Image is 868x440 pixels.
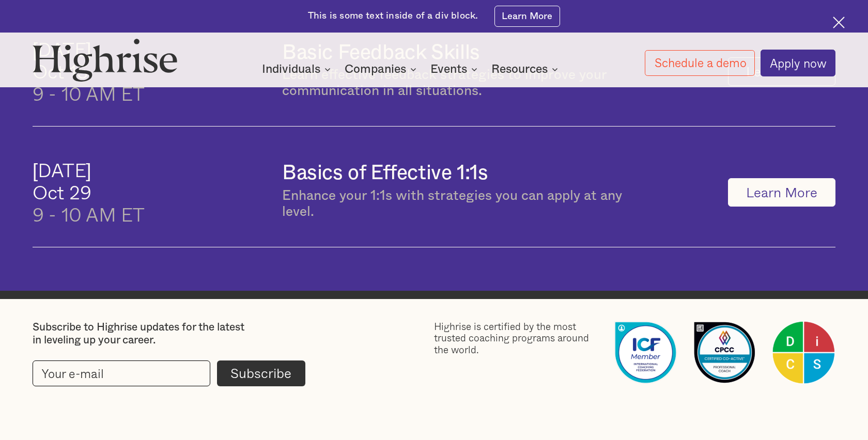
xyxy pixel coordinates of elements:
[33,360,305,386] form: current-footer-subscribe-form
[728,178,835,207] a: Learn More
[282,188,652,220] div: Enhance your 1:1s with strategies you can apply at any level.
[33,181,64,203] div: Oct
[494,6,560,26] a: Learn More
[33,321,250,347] div: Subscribe to Highrise updates for the latest in leveling up your career.
[345,63,406,75] div: Companies
[33,360,210,386] input: Your e-mail
[430,63,467,75] div: Events
[430,63,481,75] div: Events
[262,63,320,75] div: Individuals
[33,159,145,181] div: [DATE]
[33,38,178,82] img: Highrise logo
[761,50,835,76] a: Apply now
[833,17,845,28] img: Cross icon
[491,63,561,75] div: Resources
[645,50,755,76] a: Schedule a demo
[33,203,145,226] div: 9 - 10 AM ET
[69,181,91,203] div: 29
[33,83,145,105] div: 9 - 10 AM ET
[345,63,420,75] div: Companies
[282,162,488,185] h3: Basics of Effective 1:1s
[262,63,334,75] div: Individuals
[308,10,478,23] div: This is some text inside of a div block.
[434,321,600,355] div: Highrise is certified by the most trusted coaching programs around the world.
[491,63,548,75] div: Resources
[217,360,305,386] input: Subscribe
